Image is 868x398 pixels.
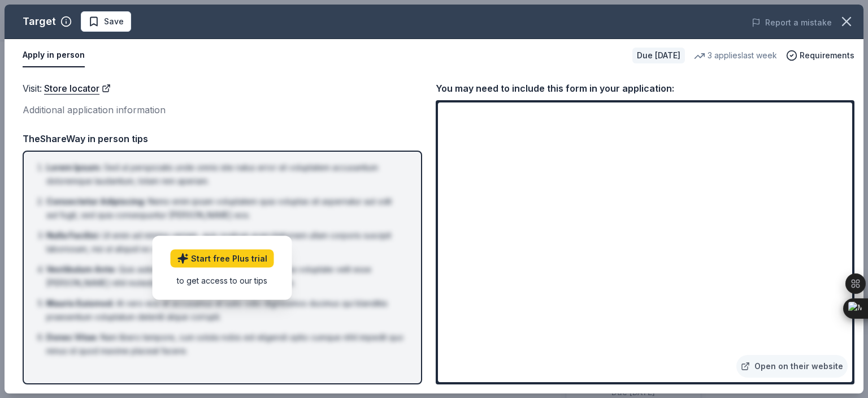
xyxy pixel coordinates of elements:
div: You may need to include this form in your application: [436,81,854,96]
div: to get access to our tips [171,274,274,286]
li: Sed ut perspiciatis unde omnis iste natus error sit voluptatem accusantium doloremque laudantium,... [46,161,405,188]
li: Ut enim ad minima veniam, quis nostrum exercitationem ullam corporis suscipit laboriosam, nisi ut... [46,229,405,256]
div: Target [23,12,56,31]
button: Apply in person [23,44,85,67]
div: Due [DATE] [632,48,685,63]
li: At vero eos et accusamus et iusto odio dignissimos ducimus qui blanditiis praesentium voluptatum ... [46,297,405,324]
span: Mauris Euismod : [46,298,114,308]
div: 3 applies last week [694,49,777,62]
span: Donec Vitae : [46,332,98,342]
a: Open on their website [736,355,848,378]
a: Store locator [44,81,111,96]
li: Quis autem vel eum iure reprehenderit qui in ea voluptate velit esse [PERSON_NAME] nihil molestia... [46,263,405,290]
div: Additional application information [23,102,422,117]
li: Nam libero tempore, cum soluta nobis est eligendi optio cumque nihil impedit quo minus id quod ma... [46,331,405,358]
a: Start free Plus trial [171,249,274,267]
div: Visit : [23,81,422,96]
span: Requirements [800,49,854,62]
span: Lorem Ipsum : [46,162,102,172]
button: Save [81,11,131,32]
button: Report a mistake [752,16,832,29]
div: TheShareWay in person tips [23,131,422,146]
span: Nulla Facilisi : [46,230,100,240]
button: Requirements [786,49,854,62]
li: Nemo enim ipsam voluptatem quia voluptas sit aspernatur aut odit aut fugit, sed quia consequuntur... [46,195,405,222]
span: Save [104,15,124,28]
span: Vestibulum Ante : [46,264,116,274]
span: Consectetur Adipiscing : [46,196,146,206]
